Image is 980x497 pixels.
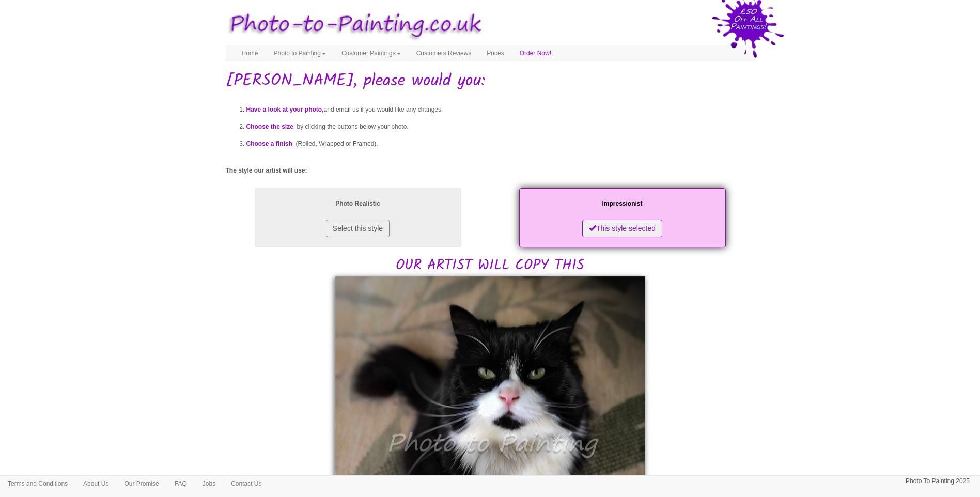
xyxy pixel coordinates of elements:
a: Our Promise [116,476,166,491]
h2: OUR ARTIST WILL COPY THIS [226,185,755,274]
img: Photo to Painting [221,5,485,45]
a: Customers Reviews [409,45,479,61]
label: The style our artist will use: [226,166,307,175]
span: Choose a finish [246,140,292,147]
h1: [PERSON_NAME], please would you: [226,72,755,90]
a: Home [234,45,266,61]
a: About Us [75,476,116,491]
a: Prices [479,45,511,61]
a: Jobs [195,476,223,491]
button: Select this style [326,220,390,237]
button: This style selected [582,220,662,237]
span: Choose the size [246,123,293,130]
p: Impressionist [530,198,715,209]
span: Have a look at your photo, [246,106,324,113]
li: and email us if you would like any changes. [246,101,755,118]
a: Photo to Painting [266,45,334,61]
li: , (Rolled, Wrapped or Framed). [246,135,755,152]
p: Photo To Painting 2025 [906,476,970,487]
p: Photo Realistic [265,198,451,209]
a: FAQ [167,476,195,491]
a: Order Now! [512,45,559,61]
li: , by clicking the buttons below your photo. [246,118,755,135]
a: Customer Paintings [334,45,409,61]
a: Contact Us [223,476,269,491]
